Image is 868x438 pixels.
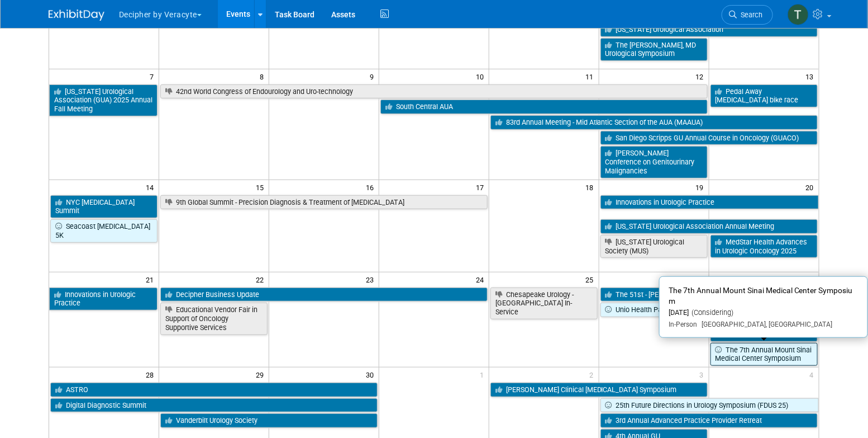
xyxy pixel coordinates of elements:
[255,272,269,286] span: 22
[50,398,378,413] a: Digital Diagnostic Summit
[695,272,709,286] span: 26
[475,180,489,194] span: 17
[50,383,378,397] a: ASTRO
[805,272,819,286] span: 27
[160,303,268,335] a: Educational Vendor Fair in Support of Oncology Supportive Services
[365,180,379,194] span: 16
[600,288,818,302] a: The 51st - [PERSON_NAME] Urologic Society Meeting
[600,22,818,37] a: [US_STATE] Urological Association
[50,219,158,242] a: Seacoast [MEDICAL_DATA] 5K
[695,69,709,83] span: 12
[600,235,708,258] a: [US_STATE] Urological Society (MUS)
[49,10,104,21] img: ExhibitDay
[255,368,269,382] span: 29
[600,195,819,210] a: Innovations in Urologic Practice
[737,11,762,19] span: Search
[145,368,159,382] span: 28
[255,180,269,194] span: 15
[710,235,818,258] a: MedStar Health Advances in Urologic Oncology 2025
[689,308,733,317] span: (Considering)
[49,84,158,116] a: [US_STATE] Urological Association (GUA) 2025 Annual Fall Meeting
[669,308,859,318] div: [DATE]
[160,288,488,302] a: Decipher Business Update
[600,146,708,178] a: [PERSON_NAME] Conference on Genitourinary Malignancies
[710,84,818,107] a: Pedal Away [MEDICAL_DATA] bike race
[145,180,159,194] span: 14
[699,368,709,382] span: 3
[49,288,158,310] a: Innovations in Urologic Practice
[475,69,489,83] span: 10
[600,303,818,317] a: Unio Health Partners Summit
[380,100,708,114] a: South Central AUA
[669,286,853,305] span: The 7th Annual Mount Sinai Medical Center Symposium
[600,413,818,428] a: 3rd Annual Advanced Practice Provider Retreat
[600,219,818,234] a: [US_STATE] Urological Association Annual Meeting
[585,180,599,194] span: 18
[160,84,707,99] a: 42nd World Congress of Endourology and Uro-technology
[788,4,809,25] img: Tony Alvarado
[160,413,378,428] a: Vanderbilt Urology Society
[589,368,599,382] span: 2
[259,69,269,83] span: 8
[805,69,819,83] span: 13
[710,343,818,366] a: The 7th Annual Mount Sinai Medical Center Symposium
[369,69,379,83] span: 9
[50,195,158,218] a: NYC [MEDICAL_DATA] Summit
[585,69,599,83] span: 11
[365,272,379,286] span: 23
[600,398,819,413] a: 25th Future Directions in Urology Symposium (FDUS 25)
[809,368,819,382] span: 4
[475,272,489,286] span: 24
[722,5,773,25] a: Search
[145,272,159,286] span: 21
[490,115,818,130] a: 83rd Annual Meeting - Mid Atlantic Section of the AUA (MAAUA)
[585,272,599,286] span: 25
[695,180,709,194] span: 19
[697,321,833,328] span: [GEOGRAPHIC_DATA], [GEOGRAPHIC_DATA]
[365,368,379,382] span: 30
[669,321,697,328] span: In-Person
[160,195,488,210] a: 9th Global Summit - Precision Diagnosis & Treatment of [MEDICAL_DATA]
[479,368,489,382] span: 1
[600,131,818,145] a: San Diego Scripps GU Annual Course in Oncology (GUACO)
[600,38,708,61] a: The [PERSON_NAME], MD Urological Symposium
[805,180,819,194] span: 20
[490,383,708,397] a: [PERSON_NAME] Clinical [MEDICAL_DATA] Symposium
[149,69,159,83] span: 7
[490,288,598,319] a: Chesapeake Urology - [GEOGRAPHIC_DATA] In-Service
